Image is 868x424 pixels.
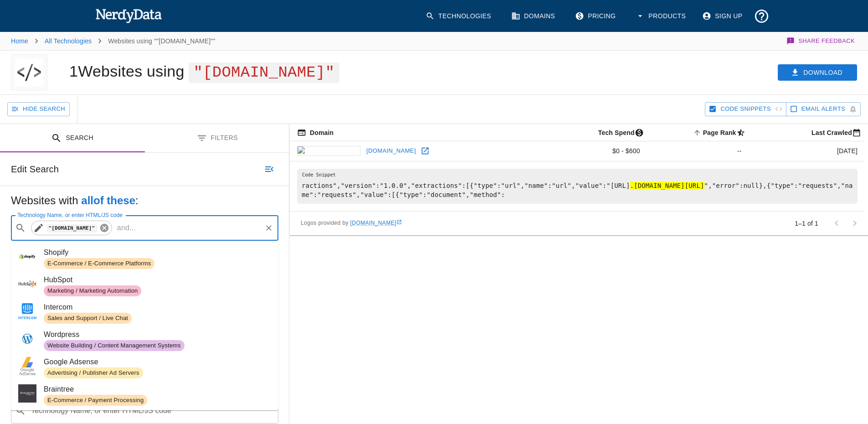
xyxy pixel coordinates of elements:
button: Sign up to track newly added websites and receive email alerts. [786,102,861,116]
a: [DOMAIN_NAME] [364,144,418,158]
span: Hide Code Snippets [720,104,770,114]
img: dtalk.org icon [297,146,360,156]
button: Hide Search [7,102,70,116]
span: Braintree [44,384,271,395]
div: "[DOMAIN_NAME]" [31,221,112,235]
a: Open dtalk.org in new window [418,144,432,158]
button: Products [630,5,693,28]
span: Advertising / Publisher Ad Servers [44,369,143,377]
span: The registered domain name (i.e. "nerdydata.com"). [297,127,334,138]
a: All Technologies [45,37,92,45]
code: "[DOMAIN_NAME]" [46,224,97,232]
p: Websites using ""[DOMAIN_NAME]"" [108,36,215,46]
img: f48d9932-2638-426a-9ca8-d84a6b78fd6e.jpg [18,302,36,321]
a: [DOMAIN_NAME] [350,220,402,226]
span: Sales and Support / Live Chat [44,314,132,323]
h4: 1 Websites using [69,62,189,80]
img: ""dtalk.org"" logo [15,54,43,91]
img: d513e568-ad32-44b5-b0c8-1b7d3fbe88a6.jpg [18,248,36,266]
td: [DATE] [749,141,865,161]
span: Google Adsense [44,357,271,367]
span: E-Commerce / Payment Processing [44,396,147,405]
span: E-Commerce / E-Commerce Platforms [44,259,154,268]
img: ef5f765a-9d26-4f73-88f5-b02c862a9a40.jpg [18,384,36,403]
img: NerdyData.com [95,6,162,25]
span: A page popularity ranking based on a domain's backlinks. Smaller numbers signal more popular doma... [691,127,749,138]
span: Intercom [44,302,271,313]
hl: .[DOMAIN_NAME][URL] [630,182,704,189]
a: Home [11,37,28,45]
span: Shopify [44,247,271,258]
td: $0 - $600 [539,141,647,161]
button: Clear [262,222,275,234]
img: a9e5c921-6753-4dd5-bbf1-d3e781a53414.jpg [18,275,36,293]
pre: ractions","version":"1.0.0","extractions":[{"type":"url","name":"url","value":"[URL] ","error":nu... [297,169,858,204]
label: Technology Name, or enter HTML/JS code [17,211,123,219]
button: Filters [145,124,290,153]
span: HubSpot [44,274,271,285]
button: Hide Code Snippets [705,102,786,116]
h6: Edit Search [11,162,59,176]
img: 795bae79-af8a-43e9-8f76-c7d62378d388.jpg [18,357,36,375]
span: The estimated minimum and maximum annual tech spend each webpage has, based on the free, freemium... [586,127,647,138]
button: Share Feedback [785,32,857,50]
img: a5e99983-4836-42b0-9869-162d78db7524.jpg [18,330,36,348]
p: and ... [113,222,139,233]
span: Most recent date this website was successfully crawled [800,127,865,138]
button: Download [778,64,857,81]
a: Technologies [420,5,498,28]
h5: Websites with : [11,193,278,208]
a: Pricing [570,5,623,28]
button: Support and Documentation [750,5,773,28]
span: "[DOMAIN_NAME]" [189,62,339,83]
b: all of these [81,194,135,207]
a: Domains [506,5,562,28]
nav: breadcrumb [11,32,216,50]
p: 1–1 of 1 [795,219,818,228]
td: -- [647,141,749,161]
a: Sign Up [697,5,750,28]
span: Marketing / Marketing Automation [44,287,141,295]
span: Sign up to track newly added websites and receive email alerts. [801,104,845,114]
span: Wordpress [44,329,271,340]
span: Logos provided by [301,219,402,228]
span: Website Building / Content Management Systems [44,341,185,350]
